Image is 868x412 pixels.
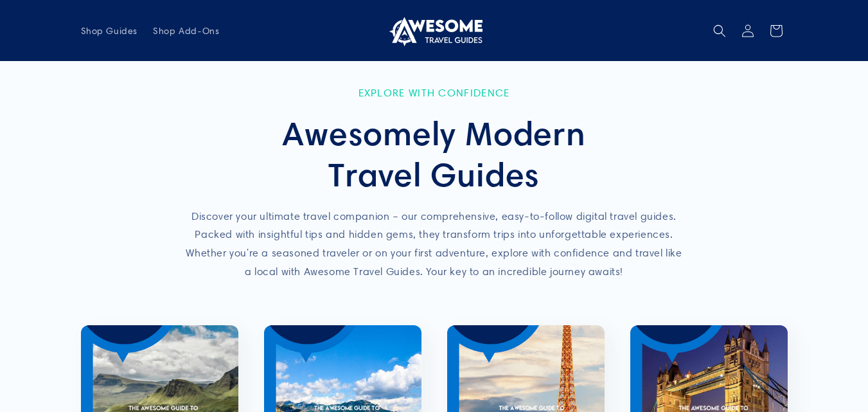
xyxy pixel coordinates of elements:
img: Awesome Travel Guides [386,15,483,46]
p: Explore with Confidence [184,87,685,99]
p: Discover your ultimate travel companion – our comprehensive, easy-to-follow digital travel guides... [184,208,685,282]
span: Shop Guides [81,25,138,37]
a: Awesome Travel Guides [381,10,487,51]
summary: Search [705,17,734,45]
a: Shop Add-Ons [145,17,227,44]
h2: Awesomely Modern Travel Guides [184,112,685,195]
span: Shop Add-Ons [153,25,219,37]
a: Shop Guides [73,17,146,44]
